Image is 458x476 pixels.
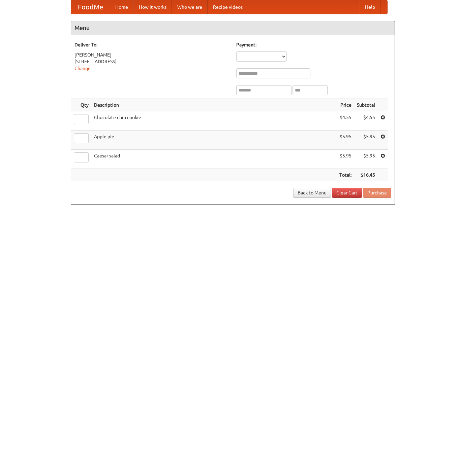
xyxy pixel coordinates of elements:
[91,131,337,150] td: Apple pie
[133,0,172,14] a: How it works
[71,99,91,111] th: Qty
[71,21,395,35] h4: Menu
[363,188,391,198] button: Purchase
[74,58,230,65] div: [STREET_ADDRESS]
[354,99,378,111] th: Subtotal
[354,169,378,181] th: $16.45
[208,0,248,14] a: Recipe videos
[91,99,337,111] th: Description
[74,66,91,71] a: Change
[337,150,354,169] td: $5.95
[236,41,391,48] h5: Payment:
[91,111,337,131] td: Chocolate chip cookie
[74,41,230,48] h5: Deliver To:
[110,0,133,14] a: Home
[91,150,337,169] td: Caesar salad
[293,188,331,198] a: Back to Menu
[360,0,380,14] a: Help
[337,99,354,111] th: Price
[354,131,378,150] td: $5.95
[354,111,378,131] td: $4.55
[332,188,362,198] a: Clear Cart
[172,0,208,14] a: Who we are
[71,0,110,14] a: FoodMe
[354,150,378,169] td: $5.95
[74,51,230,58] div: [PERSON_NAME]
[337,169,354,181] th: Total:
[337,131,354,150] td: $5.95
[337,111,354,131] td: $4.55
